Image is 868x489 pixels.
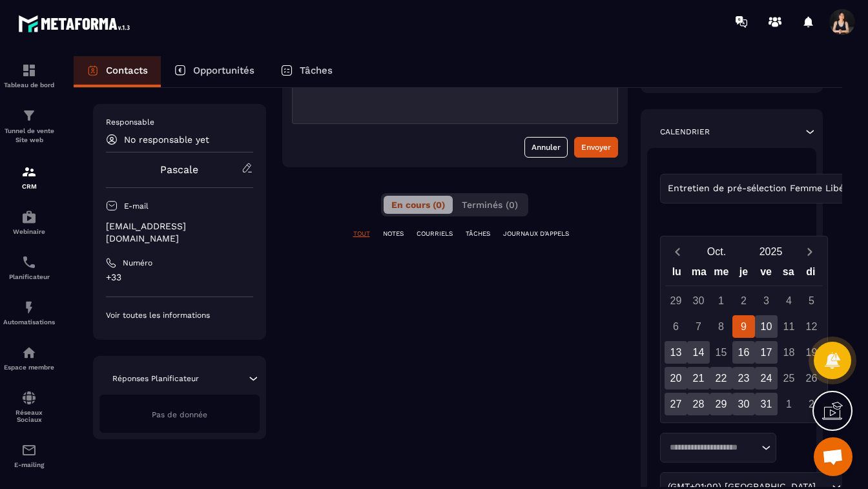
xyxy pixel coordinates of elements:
div: me [710,263,733,286]
img: formation [21,164,37,180]
img: automations [21,209,37,225]
div: 29 [710,393,732,415]
div: 2 [800,393,823,415]
a: formationformationTableau de bord [3,53,55,98]
p: Voir toutes les informations [106,310,253,320]
div: 1 [710,289,732,312]
p: COURRIELS [417,229,453,238]
button: En cours (0) [384,196,453,214]
div: je [732,263,755,286]
a: emailemailE-mailing [3,433,55,478]
p: Réseaux Sociaux [3,409,55,423]
span: En cours (0) [391,200,445,210]
a: formationformationTunnel de vente Site web [3,98,55,154]
p: No responsable yet [124,134,209,145]
a: automationsautomationsAutomatisations [3,290,55,335]
p: Tableau de bord [3,81,55,88]
div: 4 [778,289,800,312]
p: Tâches [300,65,333,76]
div: 22 [710,367,732,390]
div: 25 [778,367,800,390]
div: 6 [665,315,687,338]
p: Espace membre [3,364,55,371]
button: Open months overlay [690,240,744,263]
div: 16 [732,341,755,364]
div: 3 [755,289,778,312]
span: Entretien de pré-sélection Femme Libérée [665,182,862,196]
a: automationsautomationsEspace membre [3,335,55,380]
div: 12 [800,315,823,338]
div: 19 [800,341,823,364]
img: email [21,442,37,458]
p: TOUT [353,229,370,238]
div: di [800,263,822,286]
div: sa [777,263,800,286]
a: Pascale [160,163,198,176]
a: formationformationCRM [3,154,55,200]
p: E-mailing [3,461,55,468]
div: 10 [755,315,778,338]
div: Calendar wrapper [666,263,822,415]
p: Numéro [123,258,152,268]
button: Open years overlay [744,240,798,263]
a: automationsautomationsWebinaire [3,200,55,245]
div: Search for option [660,433,776,463]
div: Ouvrir le chat [814,437,852,476]
img: scheduler [21,255,37,270]
input: Search for option [665,441,758,454]
p: E-mail [124,201,149,211]
button: Terminés (0) [454,196,526,214]
div: 15 [710,341,732,364]
button: Next month [798,243,822,260]
p: Planificateur [3,273,55,280]
div: 5 [800,289,823,312]
div: Calendar days [666,289,822,415]
p: Tunnel de vente Site web [3,127,55,145]
div: 14 [687,341,710,364]
img: automations [21,300,37,315]
a: Contacts [74,56,161,87]
img: formation [21,63,37,78]
div: 1 [778,393,800,415]
img: logo [18,12,134,36]
p: Opportunités [193,65,254,76]
div: 8 [710,315,732,338]
div: 31 [755,393,778,415]
div: 11 [778,315,800,338]
p: +33 [106,271,253,284]
div: lu [665,263,688,286]
div: 7 [687,315,710,338]
div: 21 [687,367,710,390]
div: 2 [732,289,755,312]
button: Previous month [666,243,690,260]
div: 29 [665,289,687,312]
img: social-network [21,390,37,406]
button: Annuler [524,137,568,158]
div: 27 [665,393,687,415]
div: 30 [687,289,710,312]
a: Opportunités [161,56,267,87]
span: Terminés (0) [462,200,518,210]
div: 18 [778,341,800,364]
div: 20 [665,367,687,390]
img: formation [21,108,37,123]
a: Tâches [267,56,346,87]
div: 28 [687,393,710,415]
p: NOTES [383,229,404,238]
a: social-networksocial-networkRéseaux Sociaux [3,380,55,433]
p: [EMAIL_ADDRESS][DOMAIN_NAME] [106,220,253,245]
p: Calendrier [660,127,710,137]
button: Envoyer [574,137,618,158]
a: schedulerschedulerPlanificateur [3,245,55,290]
div: 9 [732,315,755,338]
p: Réponses Planificateur [112,373,199,384]
p: Contacts [106,65,148,76]
p: CRM [3,183,55,190]
div: 23 [732,367,755,390]
p: Responsable [106,117,253,127]
div: 24 [755,367,778,390]
div: ve [755,263,778,286]
img: automations [21,345,37,360]
div: Envoyer [581,141,611,154]
div: ma [688,263,710,286]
